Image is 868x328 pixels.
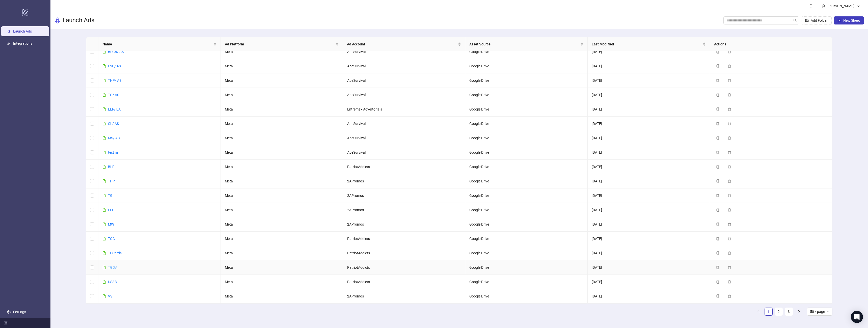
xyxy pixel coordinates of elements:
td: ApeSurvival [343,45,466,59]
span: delete [728,223,731,226]
a: THP [108,179,115,183]
h3: Launch Ads [63,16,94,24]
a: CL/ AS [108,122,119,126]
button: left [754,308,763,316]
td: Meta [221,160,343,174]
td: PatriotAddicts [343,260,466,275]
td: [DATE] [588,203,710,217]
td: 2APromos [343,217,466,232]
span: file [102,237,106,240]
li: 1 [765,308,773,316]
td: [DATE] [588,131,710,145]
td: 2APromos [343,174,466,188]
td: Google Drive [465,88,588,102]
td: Google Drive [465,289,588,304]
td: [DATE] [588,275,710,289]
span: folder-add [805,19,809,22]
td: Google Drive [465,188,588,203]
td: [DATE] [588,232,710,246]
span: copy [716,280,720,284]
span: delete [728,251,731,255]
span: copy [716,151,720,154]
li: 2 [775,308,783,316]
span: delete [728,266,731,269]
span: delete [728,50,731,53]
span: copy [716,237,720,240]
td: Meta [221,174,343,188]
td: Google Drive [465,203,588,217]
td: Google Drive [465,174,588,188]
a: 3 [785,308,793,315]
span: copy [716,223,720,226]
td: [DATE] [588,160,710,174]
span: delete [728,280,731,284]
td: Google Drive [465,131,588,145]
a: TPCards [108,251,122,255]
span: rocket [55,17,61,23]
li: Previous Page [754,308,763,316]
td: [DATE] [588,188,710,203]
div: [PERSON_NAME] [825,3,856,9]
td: [DATE] [588,45,710,59]
th: Actions [710,37,832,51]
a: LLF/ EA [108,107,121,111]
span: Add Folder [811,18,828,22]
span: file [102,179,106,183]
td: PatriotAddicts [343,160,466,174]
span: file [102,294,106,298]
td: Meta [221,260,343,275]
span: copy [716,93,720,97]
span: copy [716,179,720,183]
span: copy [716,266,720,269]
td: Google Drive [465,145,588,160]
span: file [102,266,106,269]
span: file [102,93,106,97]
td: Google Drive [465,117,588,131]
span: delete [728,179,731,183]
td: [DATE] [588,246,710,260]
td: [DATE] [588,73,710,88]
a: TGOA [108,265,117,269]
td: Meta [221,232,343,246]
td: ApeSurvival [343,131,466,145]
td: [DATE] [588,174,710,188]
span: plus-square [838,19,841,22]
span: copy [716,107,720,111]
td: 2APromos [343,188,466,203]
td: [DATE] [588,289,710,304]
td: Meta [221,45,343,59]
td: [DATE] [588,260,710,275]
td: Entremax Advertorials [343,102,466,117]
span: Asset Source [469,41,579,47]
a: 1 [765,308,772,315]
span: search [793,19,797,22]
span: delete [728,165,731,169]
td: PatriotAddicts [343,275,466,289]
td: Google Drive [465,217,588,232]
td: ApeSurvival [343,59,466,73]
button: New Sheet [834,16,864,24]
span: user [822,4,825,8]
a: BFGB/ AS [108,50,124,54]
span: copy [716,165,720,169]
td: [DATE] [588,145,710,160]
span: delete [728,136,731,140]
span: file [102,280,106,284]
span: copy [716,251,720,255]
th: Ad Account [343,37,465,51]
span: 50 / page [810,308,829,315]
th: Last Modified [588,37,710,51]
span: down [856,4,860,8]
th: Asset Source [465,37,588,51]
th: Name [98,37,221,51]
td: Meta [221,88,343,102]
span: file [102,251,106,255]
td: ApeSurvival [343,117,466,131]
a: MS/ AS [108,136,120,140]
a: Launch Ads [13,29,32,33]
span: copy [716,294,720,298]
span: file [102,79,106,82]
td: [DATE] [588,217,710,232]
span: delete [728,294,731,298]
td: Meta [221,145,343,160]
